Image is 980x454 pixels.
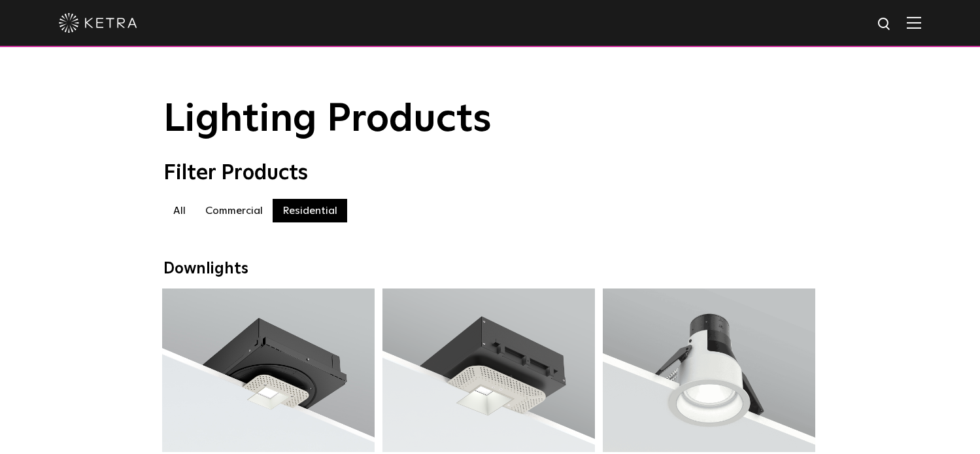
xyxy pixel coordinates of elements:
[907,16,921,29] img: Hamburger%20Nav.svg
[195,199,273,222] label: Commercial
[163,199,195,222] label: All
[877,16,893,33] img: search icon
[59,13,137,33] img: ketra-logo-2019-white
[273,199,347,222] label: Residential
[163,100,492,139] span: Lighting Products
[163,260,817,279] div: Downlights
[163,161,817,186] div: Filter Products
